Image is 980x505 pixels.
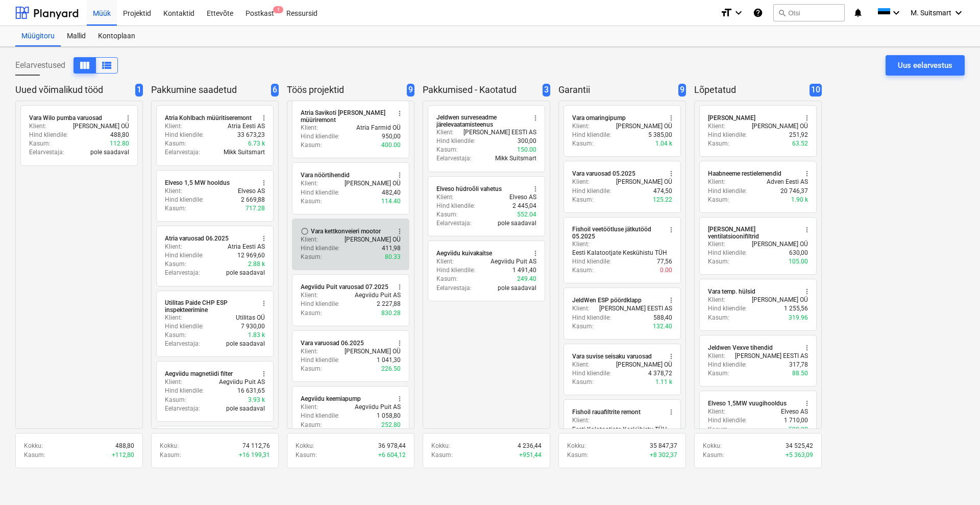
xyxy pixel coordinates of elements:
[653,314,672,322] p: 588,40
[789,425,808,434] p: 590.00
[572,240,590,249] p: Klient :
[572,139,594,148] p: Kasum :
[708,249,747,257] p: Hind kliendile :
[708,114,755,122] div: [PERSON_NAME]
[260,299,268,307] span: more_vert
[15,84,131,97] p: Uued võimalikud tööd
[165,387,204,395] p: Hind kliendile :
[226,404,265,413] p: pole saadaval
[29,139,51,148] p: Kasum :
[228,243,265,251] p: Atria Eesti AS
[248,396,265,404] p: 3.93 k
[165,204,186,213] p: Kasum :
[296,451,317,460] p: Kasum :
[708,369,729,378] p: Kasum :
[732,7,745,19] i: keyboard_arrow_down
[735,352,808,360] p: [PERSON_NAME] EESTI AS
[708,304,747,313] p: Hind kliendile :
[572,378,594,387] p: Kasum :
[79,59,91,71] span: Kuva veergudena
[377,300,401,308] p: 2 227,88
[311,227,381,235] div: Vara kettkonveieri mootor
[301,347,318,356] p: Klient :
[301,365,322,373] p: Kasum :
[648,369,672,378] p: 4 378,72
[436,249,492,257] div: Aegviidu kuivakaitse
[708,226,797,240] div: [PERSON_NAME] ventilatsioonifiltrid
[780,187,808,196] p: 20 746,37
[436,146,458,154] p: Kasum :
[378,442,406,450] p: 36 978,44
[165,196,204,204] p: Hind kliendile :
[708,257,729,266] p: Kasum :
[789,314,808,322] p: 319.96
[653,322,672,331] p: 132.40
[301,395,361,403] div: Aegviidu keemiapump
[165,378,182,387] p: Klient :
[248,331,265,340] p: 1.83 k
[241,196,265,204] p: 2 669,88
[301,421,322,429] p: Kasum :
[708,352,725,360] p: Klient :
[803,287,811,296] span: more_vert
[165,340,200,348] p: Eelarvestaja :
[260,370,268,378] span: more_vert
[781,407,808,416] p: Elveso AS
[165,234,229,243] div: Atria varuosad 06.2025
[301,356,339,365] p: Hind kliendile :
[246,204,265,213] p: 717.28
[301,132,339,141] p: Hind kliendile :
[436,219,472,228] p: Eelarvestaja :
[708,122,725,131] p: Klient :
[708,196,729,204] p: Kasum :
[789,360,808,369] p: 317,78
[15,26,61,46] a: Müügitoru
[301,403,318,412] p: Klient :
[382,132,401,141] p: 950,00
[792,369,808,378] p: 88.50
[273,6,283,13] span: 1
[436,185,502,193] div: Elveso hüdroõli vahetus
[110,131,129,139] p: 488,80
[778,9,786,17] span: search
[301,124,318,132] p: Klient :
[498,219,536,228] p: pole saadaval
[572,314,611,322] p: Hind kliendile :
[101,59,113,71] span: Kuva veergudena
[29,148,64,157] p: Eelarvestaja :
[572,170,635,178] div: Vara varuosad 05.2025
[708,344,773,352] div: Jeldwen Vexve tihendid
[572,257,611,266] p: Hind kliendile :
[160,451,181,460] p: Kasum :
[396,109,404,117] span: more_vert
[519,451,542,460] p: + 951,44
[708,314,729,322] p: Kasum :
[667,226,675,234] span: more_vert
[160,442,179,450] p: Kokku :
[345,179,401,188] p: [PERSON_NAME] OÜ
[124,114,132,122] span: more_vert
[382,244,401,253] p: 411,98
[572,352,652,360] div: Vara suvise seisaku varuosad
[92,26,141,46] a: Kontoplaan
[952,7,965,19] i: keyboard_arrow_down
[708,131,747,139] p: Hind kliendile :
[228,122,265,131] p: Atria Eesti AS
[708,399,787,407] div: Elveso 1,5MW vuugihooldus
[301,309,322,318] p: Kasum :
[73,122,129,131] p: [PERSON_NAME] OÜ
[301,244,339,253] p: Hind kliendile :
[436,128,454,137] p: Klient :
[708,407,725,416] p: Klient :
[648,131,672,139] p: 5 385,00
[165,404,200,413] p: Eelarvestaja :
[708,287,755,296] div: Vara temp. hülsid
[165,148,200,157] p: Eelarvestaja :
[226,340,265,348] p: pole saadaval
[238,187,265,196] p: Elveso AS
[436,210,458,219] p: Kasum :
[803,114,811,122] span: more_vert
[165,243,182,251] p: Klient :
[517,210,536,219] p: 552.04
[650,451,677,460] p: + 8 302,37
